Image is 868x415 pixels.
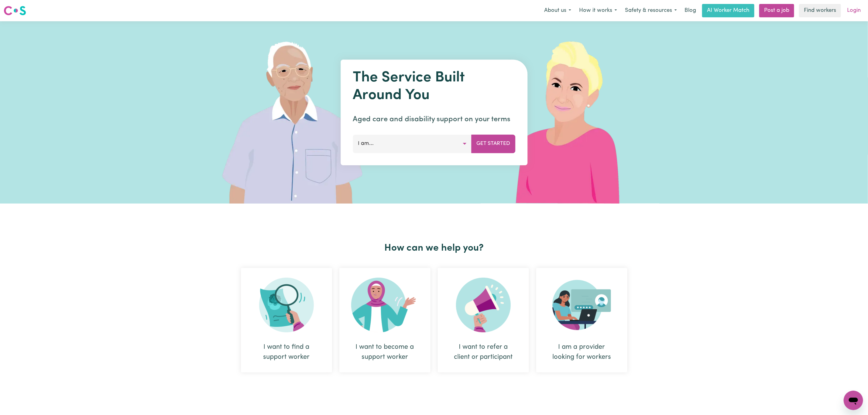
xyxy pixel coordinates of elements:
[551,342,613,362] div: I am a provider looking for workers
[681,4,700,17] a: Blog
[256,342,317,362] div: I want to find a support worker
[759,4,794,17] a: Post a job
[237,242,631,254] h2: How can we help you?
[702,4,754,17] a: AI Worker Match
[353,135,472,153] button: I am...
[452,342,514,362] div: I want to refer a client or participant
[259,278,314,332] img: Search
[799,4,841,17] a: Find workers
[844,391,863,410] iframe: Button to launch messaging window, conversation in progress
[339,268,431,372] div: I want to become a support worker
[353,114,515,125] p: Aged care and disability support on your terms
[351,278,419,332] img: Become Worker
[4,4,26,18] a: Careseekers logo
[456,278,511,332] img: Refer
[540,4,575,17] button: About us
[471,135,515,153] button: Get Started
[575,4,621,17] button: How it works
[241,268,332,372] div: I want to find a support worker
[354,342,416,362] div: I want to become a support worker
[438,268,529,372] div: I want to refer a client or participant
[4,5,26,16] img: Careseekers logo
[843,4,864,17] a: Login
[621,4,681,17] button: Safety & resources
[536,268,627,372] div: I am a provider looking for workers
[353,69,515,104] h1: The Service Built Around You
[552,278,611,332] img: Provider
